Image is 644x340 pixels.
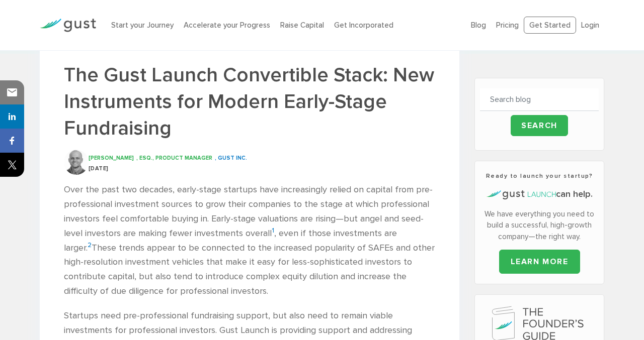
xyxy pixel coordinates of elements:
img: Ryan Kutter [64,150,89,175]
input: Search blog [480,88,599,111]
a: Accelerate your Progress [184,21,270,30]
a: Start your Journey [111,21,174,30]
a: 2 [88,241,92,249]
h4: can help. [480,188,599,201]
a: Get Incorporated [334,21,393,30]
a: Login [581,21,599,30]
a: Raise Capital [280,21,324,30]
span: , ESQ., PRODUCT MANAGER [136,155,212,161]
span: [DATE] [89,165,109,172]
a: Blog [471,21,486,30]
a: LEARN MORE [499,250,580,274]
span: , GUST INC. [215,155,247,161]
span: [PERSON_NAME] [89,155,134,161]
a: Get Started [524,17,576,34]
img: Gust Logo [40,19,96,32]
input: Search [511,115,568,136]
a: Pricing [496,21,519,30]
h3: Ready to launch your startup? [480,171,599,180]
a: 1 [272,226,274,235]
p: We have everything you need to build a successful, high-growth company—the right way. [480,208,599,243]
p: Over the past two decades, early-stage startups have increasingly relied on capital from pre-prof... [64,183,435,298]
h1: The Gust Launch Convertible Stack: New Instruments for Modern Early-Stage Fundraising [64,62,435,142]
